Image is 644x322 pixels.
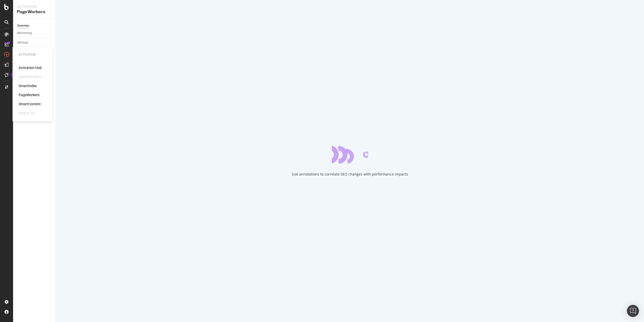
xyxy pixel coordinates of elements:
div: SpeedWorkers [19,74,41,79]
a: Settings [17,40,52,45]
div: Activation [19,53,47,57]
div: Monitoring [17,30,32,36]
div: SmartLink [19,111,35,116]
div: animation [332,146,368,164]
a: Monitoring [17,30,52,36]
a: PageWorkers [19,92,39,97]
div: Tooltip anchor [11,73,15,77]
a: Overview [17,23,52,28]
div: Open Intercom Messenger [627,305,639,317]
a: Activation Hub [19,65,42,70]
div: Overview [17,23,29,28]
a: SmartIndex [19,83,37,88]
div: Use annotations to correlate SEO changes with performance impacts [292,172,408,177]
div: PageWorkers [17,9,52,15]
a: SmartContent [19,101,41,106]
div: Settings [17,40,28,45]
div: Activation [17,4,52,9]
